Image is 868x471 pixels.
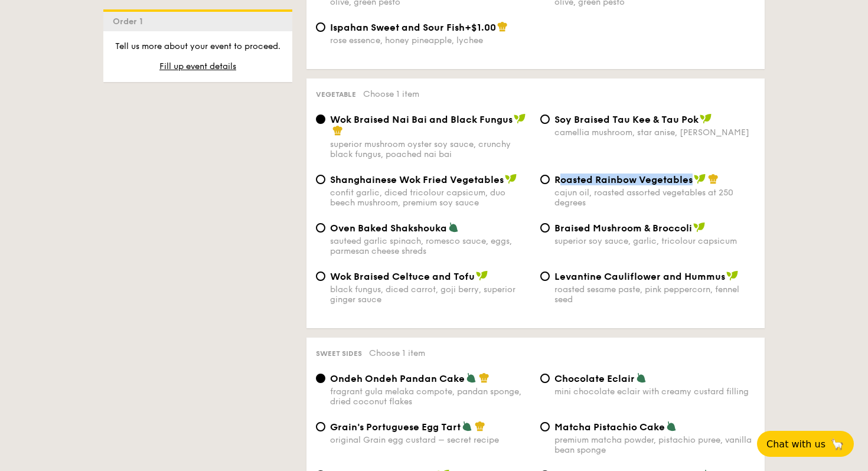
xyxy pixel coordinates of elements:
img: icon-vegan.f8ff3823.svg [726,270,738,281]
div: mini chocolate eclair with creamy custard filling [554,387,755,397]
input: Grain's Portuguese Egg Tartoriginal Grain egg custard – secret recipe [316,422,325,431]
span: Choose 1 item [363,89,419,99]
img: icon-chef-hat.a58ddaea.svg [332,125,343,136]
span: Fill up event details [159,61,236,71]
img: icon-vegan.f8ff3823.svg [693,222,705,233]
div: superior soy sauce, garlic, tricolour capsicum [554,236,755,246]
input: Wok Braised Nai Bai and Black Fungussuperior mushroom oyster soy sauce, crunchy black fungus, poa... [316,115,325,124]
p: Tell us more about your event to proceed. [113,41,283,53]
input: Levantine Cauliflower and Hummusroasted sesame paste, pink peppercorn, fennel seed [540,272,550,281]
span: Shanghainese Wok Fried Vegetables [330,174,504,185]
img: icon-vegetarian.fe4039eb.svg [448,222,459,233]
div: cajun oil, roasted assorted vegetables at 250 degrees [554,188,755,208]
img: icon-vegan.f8ff3823.svg [476,270,488,281]
div: superior mushroom oyster soy sauce, crunchy black fungus, poached nai bai [330,139,531,159]
span: Choose 1 item [369,348,425,358]
img: icon-vegan.f8ff3823.svg [514,113,526,124]
div: camellia mushroom, star anise, [PERSON_NAME] [554,127,755,138]
span: Chat with us [766,439,825,450]
img: icon-chef-hat.a58ddaea.svg [497,21,508,32]
span: Order 1 [113,17,148,27]
div: premium matcha powder, pistachio puree, vanilla bean sponge [554,435,755,455]
span: Braised Mushroom & Broccoli [554,223,692,234]
img: icon-vegetarian.fe4039eb.svg [466,372,477,383]
input: Matcha Pistachio Cakepremium matcha powder, pistachio puree, vanilla bean sponge [540,422,550,431]
span: Wok Braised Nai Bai and Black Fungus [330,114,513,125]
span: Sweet sides [316,349,362,358]
button: Chat with us🦙 [757,431,854,457]
span: Ispahan Sweet and Sour Fish [330,22,465,33]
input: Ondeh Ondeh Pandan Cakefragrant gula melaka compote, pandan sponge, dried coconut flakes [316,374,325,383]
img: icon-vegetarian.fe4039eb.svg [462,421,472,431]
div: roasted sesame paste, pink peppercorn, fennel seed [554,284,755,305]
div: original Grain egg custard – secret recipe [330,435,531,445]
span: Levantine Cauliflower and Hummus [554,271,725,282]
input: Wok Braised Celtuce and Tofublack fungus, diced carrot, goji berry, superior ginger sauce [316,272,325,281]
div: black fungus, diced carrot, goji berry, superior ginger sauce [330,284,531,305]
img: icon-chef-hat.a58ddaea.svg [708,174,719,184]
input: Chocolate Eclairmini chocolate eclair with creamy custard filling [540,374,550,383]
input: Ispahan Sweet and Sour Fish+$1.00rose essence, honey pineapple, lychee [316,22,325,32]
span: Vegetable [316,90,356,99]
div: sauteed garlic spinach, romesco sauce, eggs, parmesan cheese shreds [330,236,531,256]
div: fragrant gula melaka compote, pandan sponge, dried coconut flakes [330,387,531,407]
span: Roasted Rainbow Vegetables [554,174,693,185]
div: rose essence, honey pineapple, lychee [330,35,531,45]
img: icon-vegetarian.fe4039eb.svg [666,421,677,431]
span: ⁠Soy Braised Tau Kee & Tau Pok [554,114,699,125]
img: icon-vegan.f8ff3823.svg [505,174,517,184]
span: Matcha Pistachio Cake [554,421,665,433]
input: Braised Mushroom & Broccolisuperior soy sauce, garlic, tricolour capsicum [540,223,550,233]
img: icon-vegetarian.fe4039eb.svg [636,372,647,383]
input: Roasted Rainbow Vegetablescajun oil, roasted assorted vegetables at 250 degrees [540,175,550,184]
input: ⁠Soy Braised Tau Kee & Tau Pokcamellia mushroom, star anise, [PERSON_NAME] [540,115,550,124]
span: Ondeh Ondeh Pandan Cake [330,373,465,384]
img: icon-vegan.f8ff3823.svg [694,174,706,184]
span: 🦙 [830,437,844,451]
span: Oven Baked Shakshouka [330,223,447,234]
span: +$1.00 [465,22,496,33]
img: icon-vegan.f8ff3823.svg [700,113,712,124]
input: Oven Baked Shakshoukasauteed garlic spinach, romesco sauce, eggs, parmesan cheese shreds [316,223,325,233]
span: Wok Braised Celtuce and Tofu [330,271,475,282]
img: icon-chef-hat.a58ddaea.svg [475,421,485,431]
span: Grain's Portuguese Egg Tart [330,421,461,433]
img: icon-chef-hat.a58ddaea.svg [479,372,490,383]
div: confit garlic, diced tricolour capsicum, duo beech mushroom, premium soy sauce [330,188,531,208]
input: Shanghainese Wok Fried Vegetablesconfit garlic, diced tricolour capsicum, duo beech mushroom, pre... [316,175,325,184]
span: Chocolate Eclair [554,373,635,384]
